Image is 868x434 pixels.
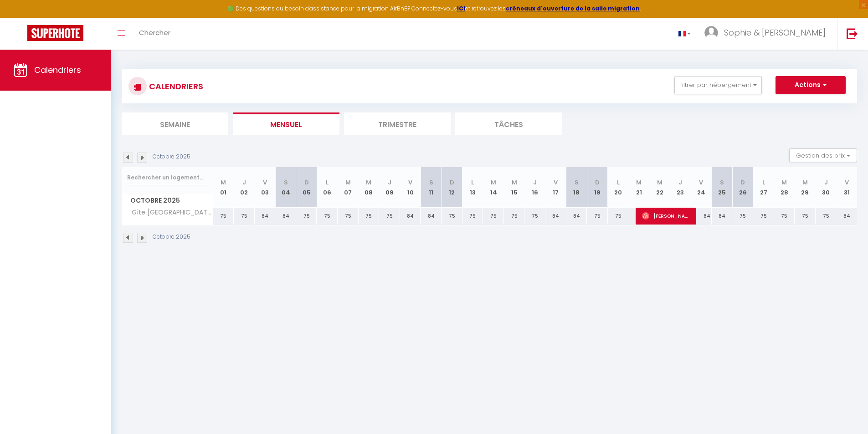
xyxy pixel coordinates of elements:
[776,76,846,94] button: Actions
[704,26,718,40] img: ...
[400,167,421,208] th: 10
[275,208,296,225] div: 84
[674,76,762,94] button: Filtrer par hébergement
[836,167,857,208] th: 31
[450,178,454,187] abbr: D
[720,178,724,187] abbr: S
[326,178,329,187] abbr: L
[816,208,837,225] div: 75
[455,112,562,135] li: Tâches
[740,178,745,187] abbr: D
[153,153,190,161] p: Octobre 2025
[699,178,703,187] abbr: V
[421,167,442,208] th: 11
[789,148,857,162] button: Gestion des prix
[122,194,213,207] span: Octobre 2025
[317,208,338,225] div: 75
[847,28,858,39] img: logout
[670,167,691,208] th: 23
[774,167,795,208] th: 28
[608,167,629,208] th: 20
[359,208,380,225] div: 75
[678,178,682,187] abbr: J
[649,167,670,208] th: 22
[504,208,525,225] div: 75
[824,178,828,187] abbr: J
[691,167,712,208] th: 24
[421,208,442,225] div: 84
[506,5,640,12] strong: créneaux d'ouverture de la salle migration
[408,178,412,187] abbr: V
[462,167,483,208] th: 13
[34,64,81,76] span: Calendriers
[275,167,296,208] th: 04
[816,167,837,208] th: 30
[379,208,400,225] div: 75
[628,167,649,208] th: 21
[753,208,774,225] div: 75
[366,178,371,187] abbr: M
[221,178,226,187] abbr: M
[595,178,600,187] abbr: D
[795,167,816,208] th: 29
[587,167,608,208] th: 19
[524,208,545,225] div: 75
[575,178,579,187] abbr: S
[442,208,462,225] div: 75
[545,208,566,225] div: 84
[255,167,276,208] th: 03
[698,18,837,50] a: ... Sophie & [PERSON_NAME]
[122,112,228,135] li: Semaine
[724,27,826,38] span: Sophie & [PERSON_NAME]
[712,208,733,225] div: 84
[642,207,691,225] span: [PERSON_NAME]
[774,208,795,225] div: 75
[139,28,170,37] span: Chercher
[213,208,234,225] div: 75
[732,167,753,208] th: 26
[845,178,849,187] abbr: V
[338,167,359,208] th: 07
[691,208,712,225] div: 84
[234,167,255,208] th: 02
[836,208,857,225] div: 84
[457,5,465,12] strong: ICI
[491,178,496,187] abbr: M
[284,178,288,187] abbr: S
[27,25,83,41] img: Super Booking
[388,178,391,187] abbr: J
[400,208,421,225] div: 84
[242,178,246,187] abbr: J
[762,178,765,187] abbr: L
[753,167,774,208] th: 27
[147,76,203,97] h3: CALENDRIERS
[483,167,504,208] th: 14
[296,167,317,208] th: 05
[712,167,733,208] th: 25
[566,167,587,208] th: 18
[7,4,35,31] button: Ouvrir le widget de chat LiveChat
[296,208,317,225] div: 75
[338,208,359,225] div: 75
[533,178,537,187] abbr: J
[802,178,808,187] abbr: M
[636,178,642,187] abbr: M
[233,112,339,135] li: Mensuel
[462,208,483,225] div: 75
[504,167,525,208] th: 15
[344,112,451,135] li: Trimestre
[234,208,255,225] div: 75
[255,208,276,225] div: 84
[608,208,629,225] div: 75
[345,178,351,187] abbr: M
[127,169,208,186] input: Rechercher un logement...
[379,167,400,208] th: 09
[213,167,234,208] th: 01
[524,167,545,208] th: 16
[132,18,177,50] a: Chercher
[317,167,338,208] th: 06
[483,208,504,225] div: 75
[795,208,816,225] div: 75
[429,178,433,187] abbr: S
[512,178,517,187] abbr: M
